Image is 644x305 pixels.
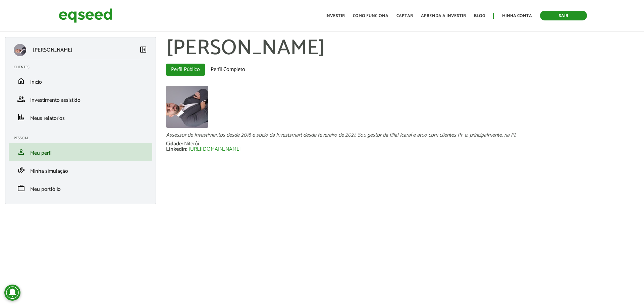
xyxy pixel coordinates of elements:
[30,149,53,158] span: Meu perfil
[17,166,25,174] span: finance_mode
[139,46,147,55] a: Colapsar menu
[17,95,25,103] span: group
[17,148,25,156] span: person
[14,113,147,121] a: financeMeus relatórios
[502,14,532,18] a: Minha conta
[396,14,413,18] a: Captar
[182,139,183,148] span: :
[421,14,466,18] a: Aprenda a investir
[166,133,639,138] div: Assessor de Investimentos desde 2018 e sócio da Investsmart desde fevereiro de 2021. Sou gestor d...
[14,136,152,140] h2: Pessoal
[30,78,42,87] span: Início
[9,179,152,197] li: Meu portfólio
[9,90,152,108] li: Investimento assistido
[474,14,485,18] a: Blog
[325,14,345,18] a: Investir
[33,47,72,53] p: [PERSON_NAME]
[14,95,147,103] a: groupInvestimento assistido
[166,86,208,128] a: Ver perfil do usuário.
[14,184,147,192] a: workMeu portfólio
[9,108,152,126] li: Meus relatórios
[166,86,208,128] img: Foto de Sergio Martins Lopes de Azevedo
[206,64,250,76] a: Perfil Completo
[17,113,25,121] span: finance
[353,14,388,18] a: Como funciona
[9,72,152,90] li: Início
[166,147,189,152] div: Linkedin
[139,46,147,54] span: left_panel_close
[17,184,25,192] span: work
[30,185,61,194] span: Meu portfólio
[14,166,147,174] a: finance_modeMinha simulação
[14,148,147,156] a: personMeu perfil
[186,145,187,154] span: :
[540,11,587,20] a: Sair
[9,143,152,161] li: Meu perfil
[14,77,147,85] a: homeInício
[184,141,199,147] div: Niterói
[166,64,205,76] a: Perfil Público
[17,77,25,85] span: home
[166,141,184,147] div: Cidade
[30,167,68,176] span: Minha simulação
[30,96,80,105] span: Investimento assistido
[59,7,112,24] img: EqSeed
[9,161,152,179] li: Minha simulação
[14,65,152,69] h2: Clientes
[189,147,241,152] a: [URL][DOMAIN_NAME]
[30,114,65,123] span: Meus relatórios
[166,37,639,60] h1: [PERSON_NAME]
